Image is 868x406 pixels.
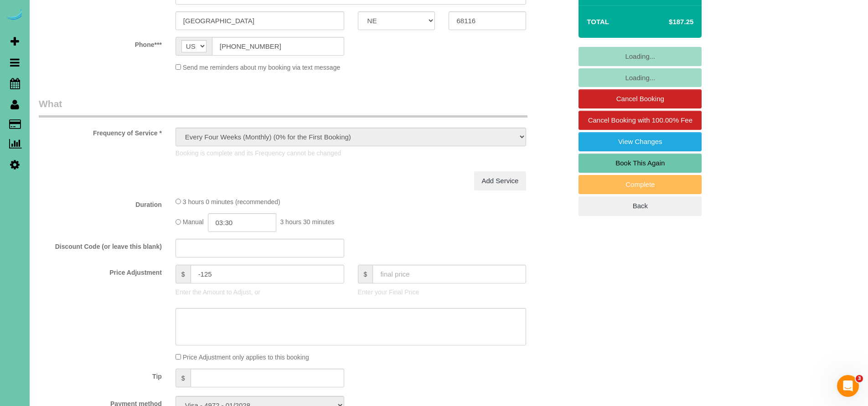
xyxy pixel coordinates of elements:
[358,265,373,283] span: $
[280,219,334,226] span: 3 hours 30 minutes
[837,375,859,397] iframe: Intercom live chat
[588,116,692,124] span: Cancel Booking with 100.00% Fee
[183,198,280,206] span: 3 hours 0 minutes (recommended)
[579,111,702,130] a: Cancel Booking with 100.00% Fee
[32,265,169,277] label: Price Adjustment
[176,288,344,297] p: Enter the Amount to Adjust, or
[183,219,204,226] span: Manual
[474,171,527,190] a: Add Service
[32,369,169,381] label: Tip
[183,64,341,71] span: Send me reminders about my booking via text message
[579,196,702,216] a: Back
[32,239,169,251] label: Discount Code (or leave this blank)
[579,89,702,108] a: Cancel Booking
[358,288,527,297] p: Enter your Final Price
[372,265,526,283] input: final price
[176,149,527,158] p: Booking is complete and its Frequency cannot be changed
[32,197,169,209] label: Duration
[176,369,191,387] span: $
[32,125,169,138] label: Frequency of Service *
[587,18,609,26] strong: Total
[183,354,309,361] span: Price Adjustment only applies to this booking
[176,265,191,283] span: $
[579,132,702,151] a: View Changes
[856,375,863,382] span: 3
[5,9,24,22] img: Automaid Logo
[39,97,527,118] legend: What
[579,154,702,173] a: Book This Again
[641,18,693,26] h4: $187.25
